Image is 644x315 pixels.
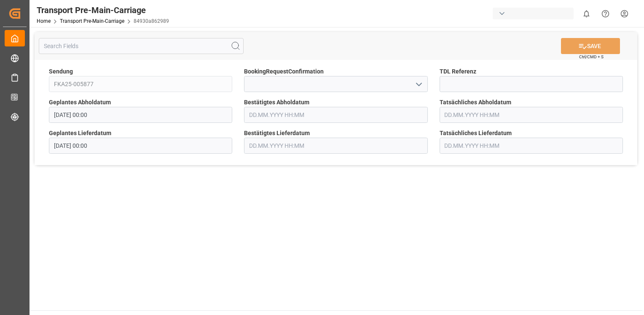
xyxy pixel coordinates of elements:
[49,107,232,123] input: DD.MM.YYYY HH:MM
[440,138,623,154] input: DD.MM.YYYY HH:MM
[244,129,310,138] span: Bestätigtes Lieferdatum
[37,18,51,24] a: Home
[440,129,512,138] span: Tatsächliches Lieferdatum
[440,98,511,107] span: Tatsächliches Abholdatum
[577,4,596,23] button: show 0 new notifications
[60,18,124,24] a: Transport Pre-Main-Carriage
[39,38,244,54] input: Search Fields
[579,54,604,60] span: Ctrl/CMD + S
[596,4,615,23] button: Help Center
[244,98,309,107] span: Bestätigtes Abholdatum
[244,138,427,154] input: DD.MM.YYYY HH:MM
[244,107,427,123] input: DD.MM.YYYY HH:MM
[37,4,169,16] div: Transport Pre-Main-Carriage
[49,98,111,107] span: Geplantes Abholdatum
[244,67,324,76] span: BookingRequestConfirmation
[561,38,620,54] button: SAVE
[412,78,424,91] button: open menu
[440,107,623,123] input: DD.MM.YYYY HH:MM
[440,67,476,76] span: TDL Referenz
[49,138,232,154] input: DD.MM.YYYY HH:MM
[49,129,111,138] span: Geplantes Lieferdatum
[49,67,73,76] span: Sendung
